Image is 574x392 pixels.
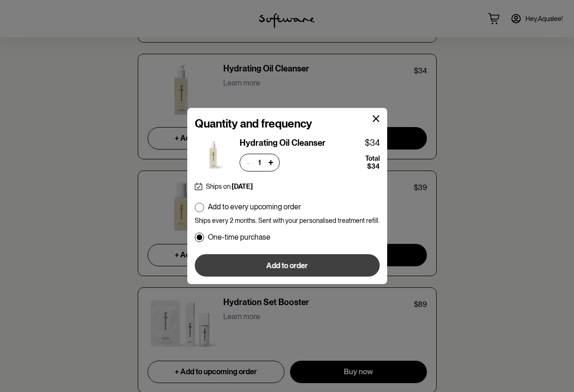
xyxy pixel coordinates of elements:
[195,254,380,277] button: Add to order
[242,156,255,169] button: -
[255,158,264,167] span: 1
[195,140,232,169] img: Hydrating Oil Cleanser product
[240,138,326,148] h6: Hydrating Oil Cleanser
[208,202,301,211] p: Add to every upcoming order
[264,156,277,169] button: +
[208,233,270,242] p: One-time purchase
[266,261,308,270] span: Add to order
[195,117,380,131] h4: Quantity and frequency
[195,217,380,225] p: Ships every 2 months. Sent with your personalised treatment refill.
[365,163,380,171] p: $34
[232,183,253,190] span: [DATE]
[206,183,253,191] p: Ships on:
[357,138,380,148] h6: $34
[365,155,380,163] p: Total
